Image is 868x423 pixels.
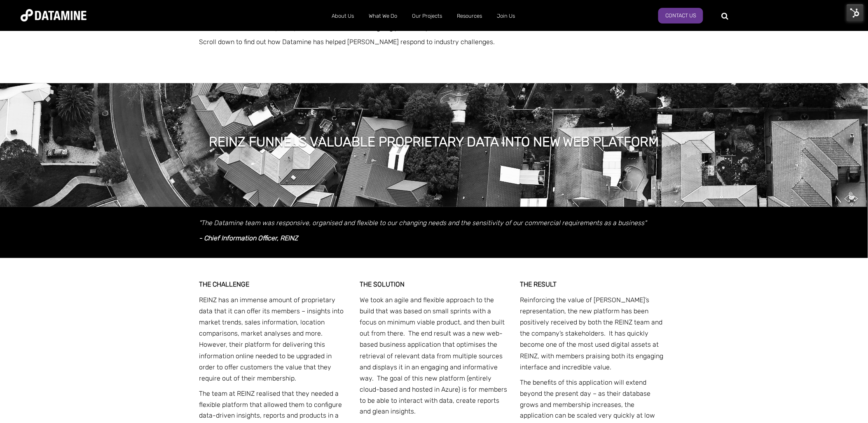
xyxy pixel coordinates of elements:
img: HubSpot Tools Menu Toggle [847,4,864,21]
img: Datamine [21,9,87,21]
p: REINZ has an immense amount of proprietary data that it can offer its members – insights into mar... [199,294,348,384]
em: "The Datamine team was responsive, organised and flexible to our changing needs and the sensitivi... [199,219,647,227]
a: Contact Us [658,8,703,23]
a: Resources [449,5,489,27]
span: THE RESULT [520,280,557,288]
a: What We Do [361,5,405,27]
h1: REINZ FUNNELS VALUABLE PROPRIETARY DATA INTO NEW WEB PLATFORM [209,133,659,151]
p: We took an agile and flexible approach to the build that was based on small sprints with a focus ... [360,294,508,418]
p: Scroll down to find out how Datamine has helped [PERSON_NAME] respond to industry challenges. [199,37,669,47]
a: Our Projects [405,5,449,27]
a: Join Us [489,5,522,27]
strong: THE SOLUTION [360,280,405,288]
p: Reinforcing the value of [PERSON_NAME]’s representation, the new platform has been positively rec... [520,294,669,373]
em: - Chief Information Officer, REINZ [199,234,298,242]
a: About Us [324,5,361,27]
span: THE CHALLENGE [199,280,250,288]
